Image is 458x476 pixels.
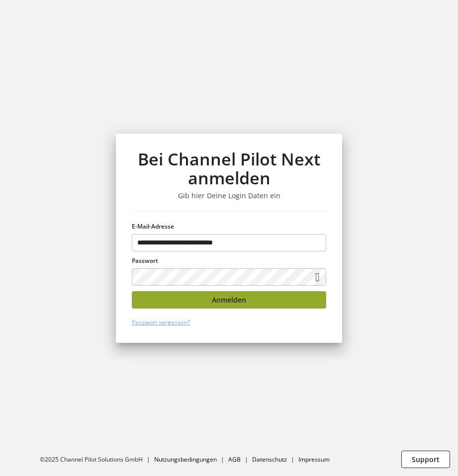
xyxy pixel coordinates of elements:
[401,451,450,468] button: Support
[252,455,287,464] a: Datenschutz
[132,318,190,326] a: Passwort vergessen?
[298,455,330,464] a: Impressum
[132,191,326,200] h3: Gib hier Deine Login Daten ein
[412,454,440,465] span: Support
[132,222,174,231] span: E-Mail-Adresse
[40,455,154,464] li: ©2025 Channel Pilot Solutions GmbH
[154,455,217,464] a: Nutzungsbedingungen
[212,295,246,305] span: Anmelden
[132,150,326,188] h1: Bei Channel Pilot Next anmelden
[310,237,322,248] keeper-lock: Open Keeper Popup
[132,256,158,265] span: Passwort
[228,455,241,464] a: AGB
[132,291,326,309] button: Anmelden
